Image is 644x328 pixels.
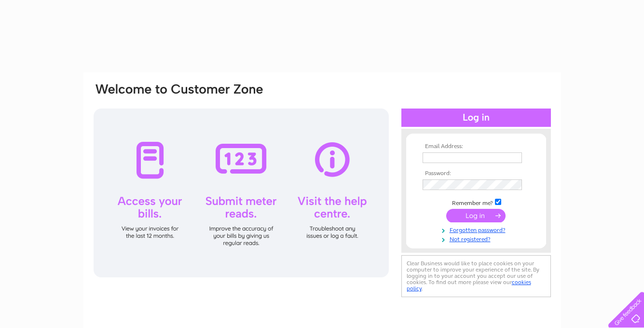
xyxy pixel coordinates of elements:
input: Submit [446,209,506,222]
div: Clear Business would like to place cookies on your computer to improve your experience of the sit... [401,255,551,297]
th: Email Address: [420,143,532,150]
td: Remember me? [420,197,532,207]
a: cookies policy [407,279,531,292]
a: Forgotten password? [423,225,532,234]
a: Not registered? [423,234,532,243]
th: Password: [420,170,532,177]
